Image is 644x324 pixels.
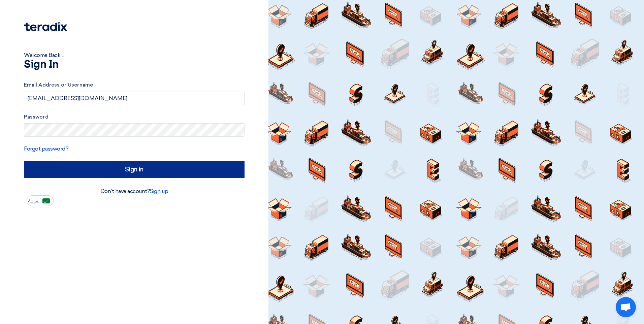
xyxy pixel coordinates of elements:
[24,81,245,89] label: Email Address or Username
[24,187,245,195] div: Don't have account?
[42,198,50,203] img: ar-AR.png
[150,188,168,194] a: Sign up
[27,195,54,206] button: العربية
[24,145,68,152] a: Forgot password?
[24,161,245,178] input: Sign in
[28,199,40,203] span: العربية
[24,22,67,31] img: Teradix logo
[24,59,245,70] h1: Sign In
[24,92,245,105] input: Enter your business email or username
[24,51,245,59] div: Welcome Back ...
[616,297,636,317] div: Open chat
[24,113,245,121] label: Password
